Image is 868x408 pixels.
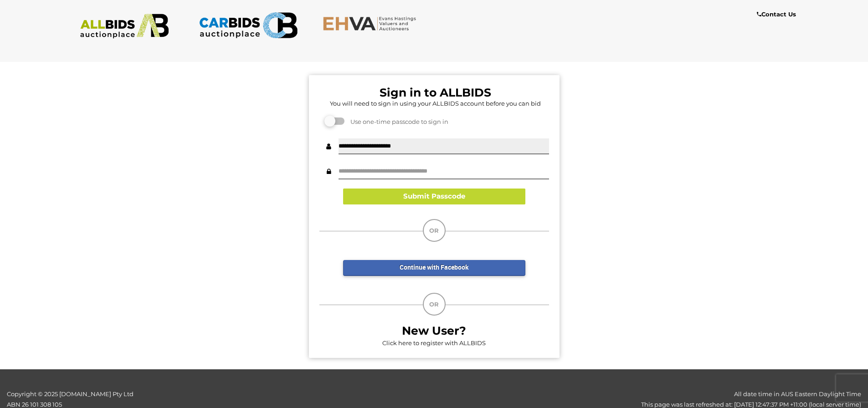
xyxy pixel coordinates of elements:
div: OR [423,219,446,242]
a: Contact Us [757,9,798,20]
b: Contact Us [757,10,796,18]
h5: You will need to sign in using your ALLBIDS account before you can bid [322,100,549,107]
a: Click here to register with ALLBIDS [382,339,486,347]
span: Use one-time passcode to sign in [346,118,448,125]
b: New User? [402,324,466,337]
a: Continue with Facebook [343,260,525,276]
img: CARBIDS.com.au [199,9,298,41]
button: Submit Passcode [343,189,525,204]
div: OR [423,293,446,316]
img: EHVA.com.au [323,16,421,31]
img: ALLBIDS.com.au [75,14,174,39]
b: Sign in to ALLBIDS [380,86,491,99]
